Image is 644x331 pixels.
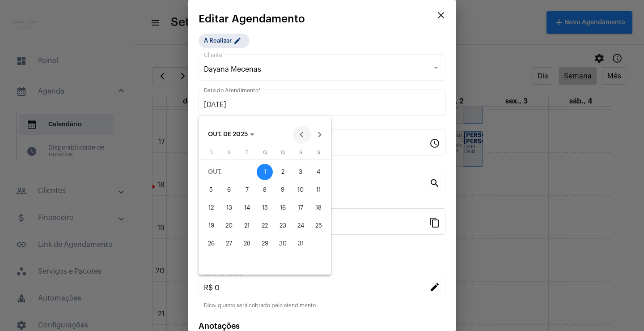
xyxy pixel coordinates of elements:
div: 2 [275,164,291,180]
button: Next month [311,126,329,144]
button: 31 de outubro de 2025 [292,235,309,253]
button: 6 de outubro de 2025 [220,181,238,199]
button: 4 de outubro de 2025 [309,163,327,181]
div: 30 [275,236,291,252]
button: 9 de outubro de 2025 [274,181,292,199]
span: S [317,150,320,155]
td: OUT. [202,163,256,181]
button: 18 de outubro de 2025 [309,199,327,217]
span: OUT. DE 2025 [208,132,248,138]
button: 11 de outubro de 2025 [309,181,327,199]
div: 22 [257,218,273,234]
div: 18 [310,200,326,216]
button: 25 de outubro de 2025 [309,217,327,235]
div: 20 [221,218,237,234]
div: 5 [203,182,219,198]
button: 29 de outubro de 2025 [256,235,274,253]
span: S [228,150,231,155]
div: 19 [203,218,219,234]
button: 26 de outubro de 2025 [202,235,220,253]
div: 25 [310,218,326,234]
div: 23 [275,218,291,234]
div: 11 [310,182,326,198]
div: 15 [257,200,273,216]
button: 13 de outubro de 2025 [220,199,238,217]
button: 10 de outubro de 2025 [292,181,309,199]
div: 31 [292,236,309,252]
div: 8 [257,182,273,198]
button: 20 de outubro de 2025 [220,217,238,235]
div: 17 [292,200,309,216]
div: 21 [239,218,255,234]
button: Previous month [293,126,311,144]
span: D [209,150,213,155]
div: 16 [275,200,291,216]
span: S [299,150,302,155]
div: 27 [221,236,237,252]
div: 10 [292,182,309,198]
div: 14 [239,200,255,216]
span: T [246,150,248,155]
button: 21 de outubro de 2025 [238,217,256,235]
button: 16 de outubro de 2025 [274,199,292,217]
button: 12 de outubro de 2025 [202,199,220,217]
button: 8 de outubro de 2025 [256,181,274,199]
button: Choose month and year [201,126,262,144]
button: 14 de outubro de 2025 [238,199,256,217]
span: Q [281,150,285,155]
div: 1 [257,164,273,180]
button: 3 de outubro de 2025 [292,163,309,181]
div: 6 [221,182,237,198]
div: 28 [239,236,255,252]
span: Q [263,150,267,155]
button: 7 de outubro de 2025 [238,181,256,199]
button: 24 de outubro de 2025 [292,217,309,235]
div: 13 [221,200,237,216]
div: 7 [239,182,255,198]
button: 19 de outubro de 2025 [202,217,220,235]
button: 28 de outubro de 2025 [238,235,256,253]
div: 29 [257,236,273,252]
div: 9 [275,182,291,198]
button: 2 de outubro de 2025 [274,163,292,181]
div: 12 [203,200,219,216]
div: 24 [292,218,309,234]
button: 30 de outubro de 2025 [274,235,292,253]
button: 27 de outubro de 2025 [220,235,238,253]
button: 15 de outubro de 2025 [256,199,274,217]
div: 4 [310,164,326,180]
button: 5 de outubro de 2025 [202,181,220,199]
div: 26 [203,236,219,252]
button: 22 de outubro de 2025 [256,217,274,235]
button: 23 de outubro de 2025 [274,217,292,235]
button: 17 de outubro de 2025 [292,199,309,217]
div: 3 [292,164,309,180]
button: 1 de outubro de 2025 [256,163,274,181]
